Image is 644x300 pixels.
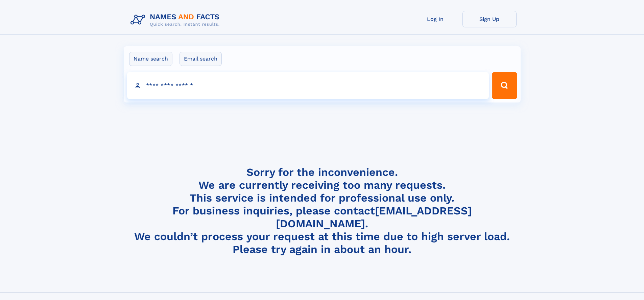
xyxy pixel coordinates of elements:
[492,72,517,99] button: Search Button
[128,166,517,256] h4: Sorry for the inconvenience. We are currently receiving too many requests. This service is intend...
[128,11,225,29] img: Logo Names and Facts
[462,11,517,27] a: Sign Up
[180,52,222,66] label: Email search
[276,204,472,230] a: [EMAIL_ADDRESS][DOMAIN_NAME]
[408,11,462,27] a: Log In
[127,72,489,99] input: search input
[129,52,172,66] label: Name search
